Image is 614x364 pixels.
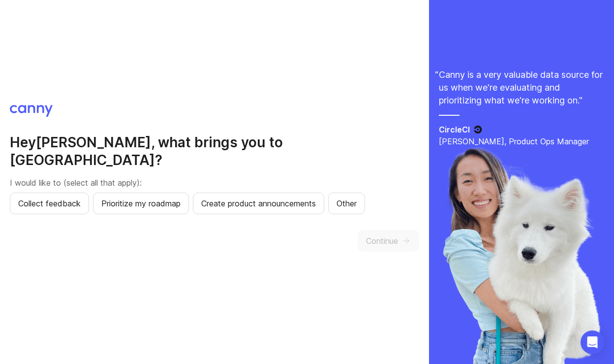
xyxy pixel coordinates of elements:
button: Collect feedback [10,193,89,214]
p: [PERSON_NAME], Product Ops Manager [439,135,604,147]
button: Other [328,193,365,214]
span: Collect feedback [18,198,81,209]
img: CircleCI logo [474,126,482,133]
span: Other [337,198,357,209]
img: Canny logo [10,105,53,117]
h2: Hey [PERSON_NAME] , what brings you to [GEOGRAPHIC_DATA]? [10,133,419,169]
span: Prioritize my roadmap [101,198,181,209]
p: I would like to (select all that apply): [10,177,419,189]
button: Create product announcements [193,193,324,214]
button: Continue [358,230,419,252]
span: Create product announcements [201,198,316,209]
button: Prioritize my roadmap [93,193,189,214]
span: Continue [366,235,398,247]
img: liya-429d2be8cea6414bfc71c507a98abbfa.webp [441,147,602,364]
div: Open Intercom Messenger [581,331,604,354]
p: Canny is a very valuable data source for us when we're evaluating and prioritizing what we're wor... [439,68,604,107]
h5: CircleCI [439,124,470,135]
